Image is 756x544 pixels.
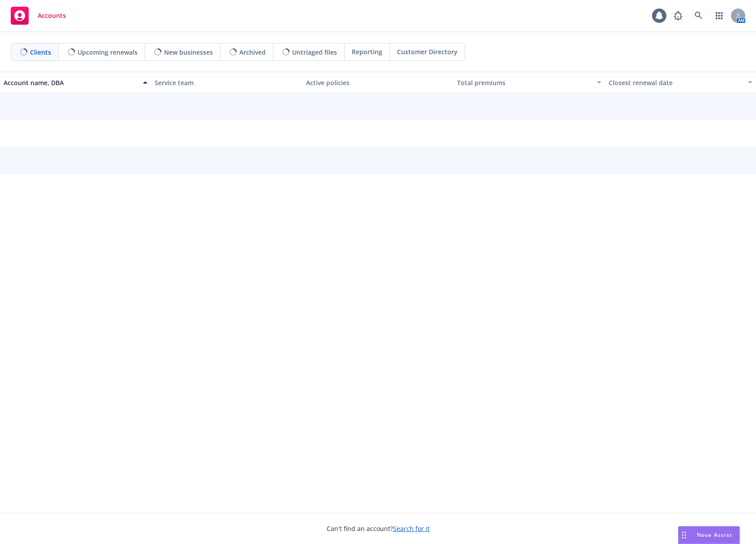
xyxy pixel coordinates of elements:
span: Upcoming renewals [78,47,138,57]
div: Account name, DBA [4,78,138,87]
a: Search [690,7,708,25]
div: Active policies [306,78,450,87]
a: Search for it [393,524,430,533]
a: Accounts [7,3,69,28]
span: Untriaged files [292,47,337,57]
a: Switch app [710,7,728,25]
div: Closest renewal date [609,78,743,87]
span: Reporting [352,47,382,56]
span: Customer Directory [397,47,458,56]
div: Total premiums [457,78,591,87]
span: Archived [239,47,266,57]
span: Accounts [38,12,66,19]
span: Nova Assist [697,531,732,539]
button: Closest renewal date [605,72,756,93]
a: Report a Bug [669,7,687,25]
div: Service team [155,78,298,87]
button: Total premiums [454,72,605,93]
span: New businesses [164,47,213,57]
div: Drag to move [678,527,690,544]
button: Nova Assist [678,526,740,544]
button: Active policies [302,72,454,93]
span: Clients [30,47,51,57]
span: Can't find an account? [327,524,430,533]
button: Service team [151,72,302,93]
